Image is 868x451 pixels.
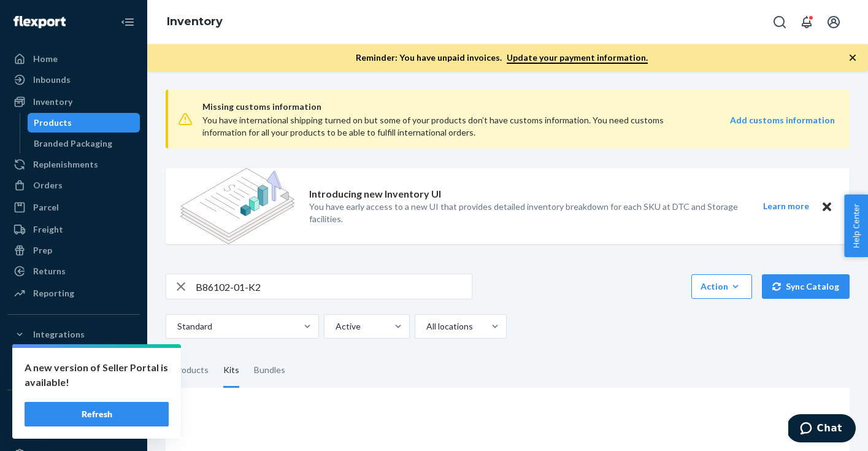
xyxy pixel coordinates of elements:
[167,15,223,28] a: Inventory
[7,425,140,439] a: Add Fast Tag
[794,10,819,34] button: Open notifications
[13,16,66,28] img: Flexport logo
[7,220,140,239] a: Freight
[33,179,63,191] div: Orders
[202,99,835,114] span: Missing customs information
[33,244,52,256] div: Prep
[34,137,112,150] div: Branded Packaging
[7,325,140,344] button: Integrations
[7,241,140,260] a: Prep
[7,261,140,281] a: Returns
[7,49,140,69] a: Home
[33,96,72,108] div: Inventory
[33,158,98,171] div: Replenishments
[196,274,472,299] input: Search inventory by name or sku
[25,360,169,390] p: A new version of Seller Portal is available!
[202,114,709,139] div: You have international shipping turned on but some of your products don’t have customs informatio...
[115,10,140,34] button: Close Navigation
[33,201,59,214] div: Parcel
[157,4,232,40] ol: breadcrumbs
[844,195,868,257] button: Help Center
[356,52,648,64] p: Reminder: You have unpaid invoices.
[28,134,140,153] a: Branded Packaging
[821,10,846,34] button: Open account menu
[507,52,648,64] a: Update your payment information.
[33,223,63,236] div: Freight
[334,320,336,333] input: Active
[767,10,792,34] button: Open Search Box
[730,115,835,125] strong: Add customs information
[180,168,294,244] img: new-reports-banner-icon.82668bd98b6a51aee86340f2a7b77ae3.png
[691,274,752,299] button: Action
[176,320,177,333] input: Standard
[701,280,743,293] div: Action
[33,328,85,341] div: Integrations
[7,370,140,385] a: Add Integration
[788,414,856,445] iframe: Opens a widget where you can chat to one of our agents
[7,400,140,420] button: Fast Tags
[309,201,740,225] p: You have early access to a new UI that provides detailed inventory breakdown for each SKU at DTC ...
[7,345,140,365] a: Shopify
[173,353,209,388] div: Products
[7,198,140,217] a: Parcel
[309,187,441,201] p: Introducing new Inventory UI
[762,274,850,299] button: Sync Catalog
[730,114,835,139] a: Add customs information
[34,117,72,129] div: Products
[33,287,74,299] div: Reporting
[33,74,71,86] div: Inbounds
[25,402,169,426] button: Refresh
[7,175,140,195] a: Orders
[28,113,140,133] a: Products
[7,92,140,112] a: Inventory
[33,53,58,65] div: Home
[819,199,835,214] button: Close
[755,199,816,214] button: Learn more
[425,320,426,333] input: All locations
[7,155,140,174] a: Replenishments
[223,353,239,388] div: Kits
[254,353,285,388] div: Bundles
[7,70,140,90] a: Inbounds
[33,265,66,277] div: Returns
[7,283,140,303] a: Reporting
